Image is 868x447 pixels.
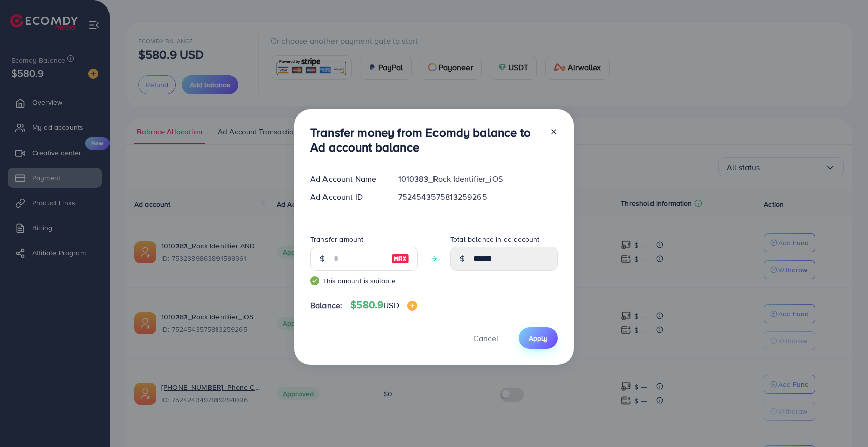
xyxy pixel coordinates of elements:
[529,333,548,343] span: Apply
[302,191,390,203] div: Ad Account ID
[450,234,539,244] label: Total balance in ad account
[390,191,566,203] div: 7524543575813259265
[310,300,342,311] span: Balance:
[473,333,498,344] span: Cancel
[350,299,417,311] h4: $580.9
[825,402,860,439] iframe: Chat
[461,327,511,349] button: Cancel
[390,173,566,185] div: 1010383_Rock Identifier_iOS
[302,173,390,185] div: Ad Account Name
[310,276,319,285] img: guide
[407,301,417,311] img: image
[383,300,399,311] span: USD
[391,253,409,265] img: image
[519,327,558,349] button: Apply
[310,234,363,244] label: Transfer amount
[310,125,541,155] h3: Transfer money from Ecomdy balance to Ad account balance
[310,276,418,286] small: This amount is suitable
